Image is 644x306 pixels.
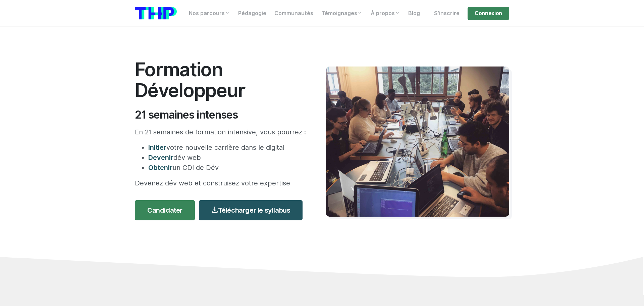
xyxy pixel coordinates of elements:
[404,7,424,20] a: Blog
[326,67,509,217] img: Travail
[148,154,173,162] span: Devenir
[148,143,166,151] span: Initier
[430,7,464,20] a: S'inscrire
[148,164,172,172] span: Obtenir
[135,7,177,19] img: logo
[317,7,367,20] a: Témoignages
[199,200,303,220] a: Télécharger le syllabus
[135,108,306,121] h2: 21 semaines intenses
[185,7,234,20] a: Nos parcours
[135,127,306,137] p: En 21 semaines de formation intensive, vous pourrez :
[270,7,317,20] a: Communautés
[234,7,270,20] a: Pédagogie
[148,142,306,152] li: votre nouvelle carrière dans le digital
[135,178,306,188] p: Devenez dév web et construisez votre expertise
[148,163,306,173] li: un CDI de Dév
[148,152,306,163] li: dév web
[135,59,306,100] h1: Formation Développeur
[135,200,195,220] a: Candidater
[367,7,404,20] a: À propos
[468,7,509,20] a: Connexion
